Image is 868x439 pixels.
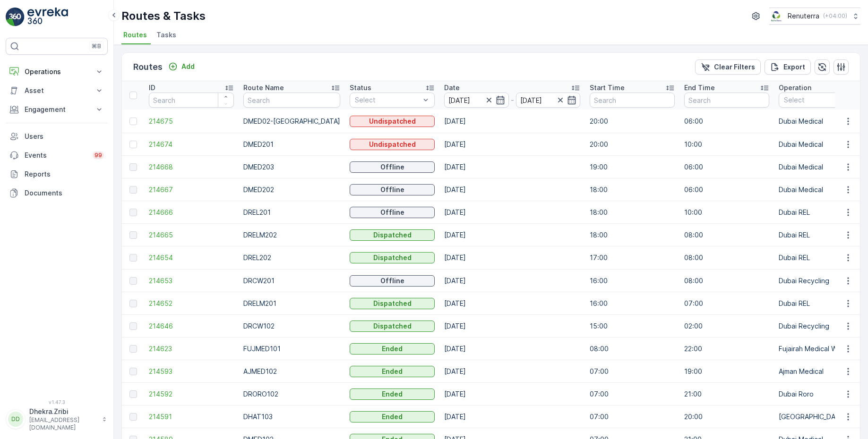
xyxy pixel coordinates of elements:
a: 214675 [149,117,234,126]
span: 214646 [149,321,234,331]
td: [DATE] [439,270,585,292]
p: Offline [380,276,404,286]
td: [DATE] [439,292,585,315]
button: Ended [350,366,435,377]
td: 15:00 [585,315,679,338]
td: [DATE] [439,156,585,178]
a: Events99 [6,146,108,165]
p: Engagement [25,105,89,114]
button: Add [164,61,198,72]
td: DRELM202 [239,224,345,246]
td: DRELM201 [239,292,345,315]
p: Operations [25,67,89,76]
span: Routes [123,30,147,40]
div: Toggle Row Selected [129,368,137,375]
img: Screenshot_2024-07-26_at_13.33.01.png [769,11,784,21]
td: [DATE] [439,178,585,201]
td: [DATE] [439,246,585,270]
td: AJMED102 [239,360,345,383]
div: Toggle Row Selected [129,231,137,239]
td: 20:00 [585,110,679,133]
td: 17:00 [585,246,679,270]
p: Undispatched [369,140,416,149]
button: Asset [6,81,108,100]
span: 214653 [149,276,234,286]
td: 08:00 [679,270,774,292]
input: Search [243,93,340,108]
td: 07:00 [585,405,679,428]
td: DMED202 [239,178,345,201]
p: Dispatched [373,230,412,240]
div: Toggle Row Selected [129,163,137,171]
td: 10:00 [679,133,774,156]
td: 07:00 [585,360,679,383]
span: 214591 [149,412,234,422]
p: ⌘B [92,42,101,50]
p: Status [350,83,371,93]
input: Search [684,93,769,108]
td: 18:00 [585,178,679,201]
p: Events [25,151,87,160]
a: 214592 [149,389,234,399]
div: Toggle Row Selected [129,209,137,216]
td: 16:00 [585,292,679,315]
p: Dhekra.Zribi [29,407,97,416]
p: Undispatched [369,117,416,126]
button: Offline [350,275,435,287]
button: Clear Filters [695,59,761,75]
td: 20:00 [585,133,679,156]
p: Reports [25,169,104,179]
img: logo_light-DOdMpM7g.png [27,8,68,26]
a: 214654 [149,253,234,262]
a: Reports [6,165,108,184]
p: Renuterra [788,11,819,21]
button: Engagement [6,100,108,119]
button: Ended [350,411,435,422]
p: Documents [25,188,104,198]
a: 214665 [149,230,234,240]
p: Ended [382,389,403,399]
td: 19:00 [679,360,774,383]
a: 214674 [149,140,234,149]
button: Dispatched [350,229,435,241]
p: 99 [95,152,102,159]
td: 21:00 [679,383,774,405]
button: Renuterra(+04:00) [769,8,860,25]
input: dd/mm/yyyy [516,93,581,108]
div: Toggle Row Selected [129,118,137,125]
td: 10:00 [679,201,774,224]
p: Offline [380,208,404,217]
a: 214623 [149,344,234,354]
td: 22:00 [679,338,774,360]
td: 08:00 [679,224,774,246]
td: 20:00 [679,405,774,428]
div: Toggle Row Selected [129,390,137,398]
div: Toggle Row Selected [129,300,137,307]
a: 214667 [149,185,234,194]
input: dd/mm/yyyy [444,93,509,108]
p: - [511,94,514,106]
p: Offline [380,185,404,194]
p: Route Name [243,83,284,93]
p: Users [25,132,104,141]
a: Users [6,127,108,146]
td: 18:00 [585,224,679,246]
p: Date [444,83,460,93]
td: DREL201 [239,201,345,224]
a: 214652 [149,299,234,308]
p: Offline [380,162,404,172]
a: Documents [6,184,108,203]
td: [DATE] [439,405,585,428]
td: 19:00 [585,156,679,178]
span: 214668 [149,162,234,172]
p: End Time [684,83,715,93]
td: 08:00 [585,338,679,360]
td: [DATE] [439,315,585,338]
td: [DATE] [439,201,585,224]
